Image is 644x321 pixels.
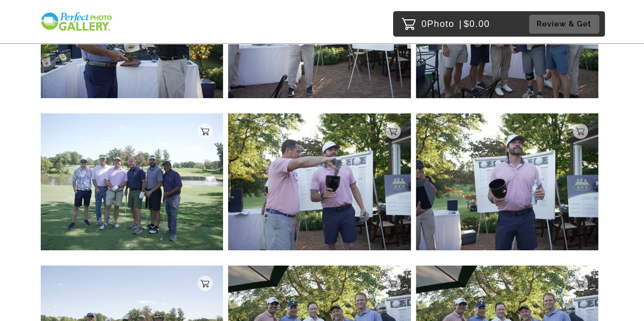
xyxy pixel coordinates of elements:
img: Snapphound Logo [40,11,113,32]
span: | [459,19,462,29]
button: Review & Get [529,15,599,34]
img: 221862 [228,113,410,250]
a: Review & Get [529,15,602,34]
p: 0 $0.00 [422,16,490,32]
img: 221874 [416,113,598,250]
img: 221977 [41,113,223,250]
span: Photo [427,16,455,32]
